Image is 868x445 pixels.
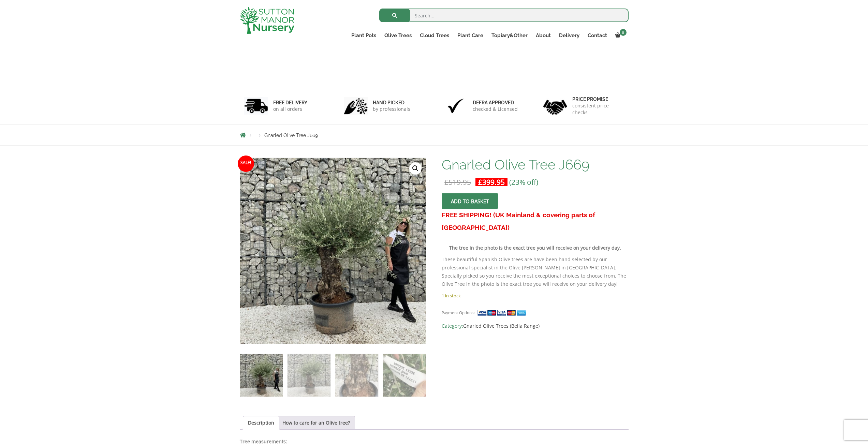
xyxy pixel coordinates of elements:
[473,106,518,113] p: checked & Licensed
[264,133,318,138] span: Gnarled Olive Tree J669
[273,106,307,113] p: on all orders
[444,177,471,187] bdi: 519.95
[240,438,287,445] strong: Tree measurements:
[373,100,410,106] h6: hand picked
[379,9,629,22] input: Search...
[344,97,368,115] img: 2.jpg
[611,31,629,40] a: 0
[449,244,621,251] strong: The tree in the photo is the exact tree you will receive on your delivery day.
[473,100,518,106] h6: Defra approved
[380,31,416,40] a: Olive Trees
[543,95,567,116] img: 4.jpg
[442,209,628,234] h3: FREE SHIPPING! (UK Mainland & covering parts of [GEOGRAPHIC_DATA])
[248,416,274,429] a: Description
[273,100,307,106] h6: FREE DELIVERY
[477,309,528,316] img: payment supported
[442,255,628,288] p: These beautiful Spanish Olive trees are have been hand selected by our professional specialist in...
[463,323,540,329] a: Gnarled Olive Trees (Bella Range)
[584,31,611,40] a: Contact
[442,292,628,300] p: 1 in stock
[442,158,628,172] h1: Gnarled Olive Tree J669
[620,29,627,36] span: 0
[409,162,422,175] a: View full-screen image gallery
[442,310,475,315] small: Payment Options:
[444,97,468,115] img: 3.jpg
[335,354,378,397] img: Gnarled Olive Tree J669 - Image 3
[572,102,624,116] p: consistent price checks
[383,354,426,397] img: Gnarled Olive Tree J669 - Image 4
[416,31,453,40] a: Cloud Trees
[487,31,532,40] a: Topiary&Other
[240,132,629,138] nav: Breadcrumbs
[478,177,482,187] span: £
[572,96,624,102] h6: Price promise
[555,31,584,40] a: Delivery
[347,31,380,40] a: Plant Pots
[244,97,268,115] img: 1.jpg
[509,177,538,187] span: (23% off)
[282,416,350,429] a: How to care for an Olive tree?
[238,155,254,172] span: Sale!
[288,354,330,397] img: Gnarled Olive Tree J669 - Image 2
[442,193,498,209] button: Add to basket
[442,322,628,330] span: Category:
[240,7,294,34] img: logo
[444,177,448,187] span: £
[453,31,487,40] a: Plant Care
[373,106,410,113] p: by professionals
[240,354,283,397] img: Gnarled Olive Tree J669
[532,31,555,40] a: About
[478,177,505,187] bdi: 399.95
